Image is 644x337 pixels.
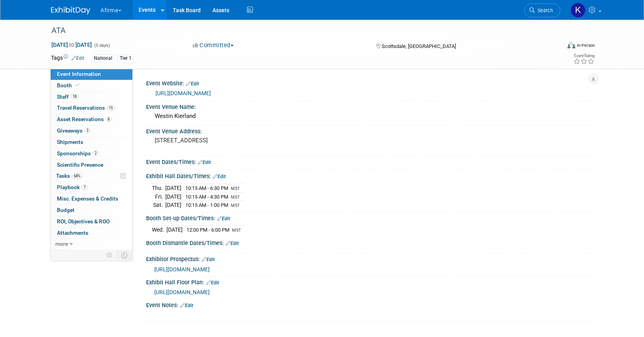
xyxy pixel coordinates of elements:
[93,150,99,156] span: 2
[103,250,117,260] td: Personalize Event Tab Strip
[57,184,88,190] span: Playbook
[82,184,88,190] span: 7
[152,110,587,122] div: Westin Kierland
[57,230,88,236] span: Attachments
[146,276,593,287] div: Exhibit Hall Floor Plan:
[146,299,593,309] div: Event Notes:
[117,250,133,260] td: Toggle Event Tabs
[576,42,595,48] div: In-Person
[232,228,241,233] span: MST
[57,139,83,145] span: Shipments
[72,173,82,179] span: 68%
[51,228,132,239] a: Attachments
[535,7,553,13] span: Search
[51,160,132,171] a: Scientific Presence
[166,226,183,234] td: [DATE]
[146,156,593,166] div: Event Dates/Times:
[51,193,132,204] a: Misc. Expenses & Credits
[152,201,165,209] td: Sat.
[152,184,165,192] td: Thu.
[51,125,132,136] a: Giveaways3
[107,105,115,111] span: 15
[55,241,68,247] span: more
[51,92,132,103] a: Staff18
[91,54,115,63] div: National
[165,201,181,209] td: [DATE]
[185,194,228,200] span: 10:15 AM - 4:30 PM
[57,218,110,225] span: ROI, Objectives & ROO
[51,171,132,182] a: Tasks68%
[57,71,101,77] span: Event Information
[51,7,90,15] img: ExhibitDay
[71,94,79,99] span: 18
[51,80,132,91] a: Booth
[185,185,228,191] span: 10:15 AM - 6:30 PM
[51,182,132,193] a: Playbook7
[198,160,211,165] a: Edit
[213,174,226,179] a: Edit
[71,55,84,61] a: Edit
[146,170,593,180] div: Exhibit Hall Dates/Times:
[57,116,112,122] span: Asset Reservations
[202,257,215,262] a: Edit
[51,41,92,48] span: [DATE] [DATE]
[57,105,115,111] span: Travel Reservations
[152,226,166,234] td: Wed.
[57,150,99,157] span: Sponsorships
[165,192,181,201] td: [DATE]
[187,227,229,233] span: 12:00 PM - 6:00 PM
[57,207,75,213] span: Budget
[57,82,81,88] span: Booth
[231,186,240,191] span: MST
[156,90,211,96] a: [URL][DOMAIN_NAME]
[186,81,199,87] a: Edit
[51,216,132,227] a: ROI, Objectives & ROO
[117,54,134,63] div: Tier 1
[146,212,593,223] div: Booth Set-up Dates/Times:
[51,239,132,250] a: more
[226,241,239,246] a: Edit
[185,202,228,208] span: 10:15 AM - 1:00 PM
[57,94,79,100] span: Staff
[84,127,90,133] span: 3
[57,127,90,134] span: Giveaways
[57,195,118,202] span: Misc. Expenses & Credits
[51,137,132,148] a: Shipments
[382,43,456,49] span: Scottsdale, [GEOGRAPHIC_DATA]
[190,41,237,50] button: Committed
[206,280,219,285] a: Edit
[146,77,593,88] div: Event Website:
[571,3,585,18] img: Keirsten Davis
[146,237,593,247] div: Booth Dismantle Dates/Times:
[154,266,210,273] a: [URL][DOMAIN_NAME]
[217,216,230,221] a: Edit
[51,54,84,63] td: Tags
[51,69,132,80] a: Event Information
[146,101,593,111] div: Event Venue Name:
[155,137,324,144] pre: [STREET_ADDRESS]
[231,203,240,208] span: MST
[56,173,82,179] span: Tasks
[51,114,132,125] a: Asset Reservations8
[106,116,112,122] span: 8
[57,162,103,168] span: Scientific Presence
[146,125,593,135] div: Event Venue Address:
[524,4,560,17] a: Search
[146,253,593,263] div: Exhibitor Prospectus:
[49,24,549,38] div: ATA
[567,42,575,48] img: Format-Inperson.png
[152,192,165,201] td: Fri.
[68,42,75,48] span: to
[51,103,132,114] a: Travel Reservations15
[51,148,132,159] a: Sponsorships2
[573,54,595,58] div: Event Rating
[231,195,240,200] span: MST
[93,43,110,48] span: (5 days)
[514,41,595,53] div: Event Format
[165,184,181,192] td: [DATE]
[180,303,193,308] a: Edit
[51,205,132,216] a: Budget
[154,289,210,295] a: [URL][DOMAIN_NAME]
